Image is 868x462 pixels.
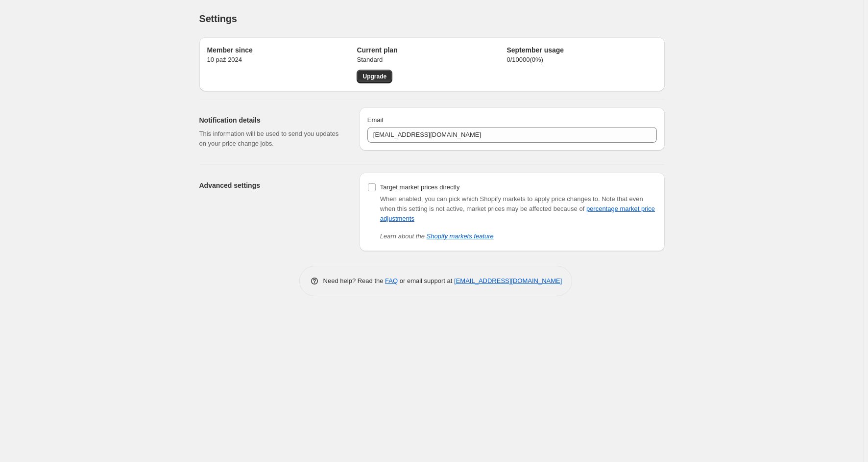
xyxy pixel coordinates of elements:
[357,45,506,55] h2: Current plan
[199,129,344,149] p: This information will be used to send you updates on your price change jobs.
[506,45,656,55] h2: September usage
[357,70,392,83] a: Upgrade
[199,180,344,190] h2: Advanced settings
[427,232,494,240] a: Shopify markets feature
[506,55,656,65] p: 0 / 10000 ( 0 %)
[207,55,357,65] p: 10 paź 2024
[357,55,506,65] p: Standard
[199,115,344,125] h2: Notification details
[380,195,600,203] span: When enabled, you can pick which Shopify markets to apply price changes to.
[398,277,454,284] span: or email support at
[207,45,357,55] h2: Member since
[367,116,384,124] span: Email
[380,232,494,240] i: Learn about the
[323,277,386,284] span: Need help? Read the
[380,183,460,191] span: Target market prices directly
[380,195,655,222] span: Note that even when this setting is not active, market prices may be affected because of
[199,13,237,24] span: Settings
[385,277,398,284] a: FAQ
[454,277,562,284] a: [EMAIL_ADDRESS][DOMAIN_NAME]
[362,73,386,80] span: Upgrade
